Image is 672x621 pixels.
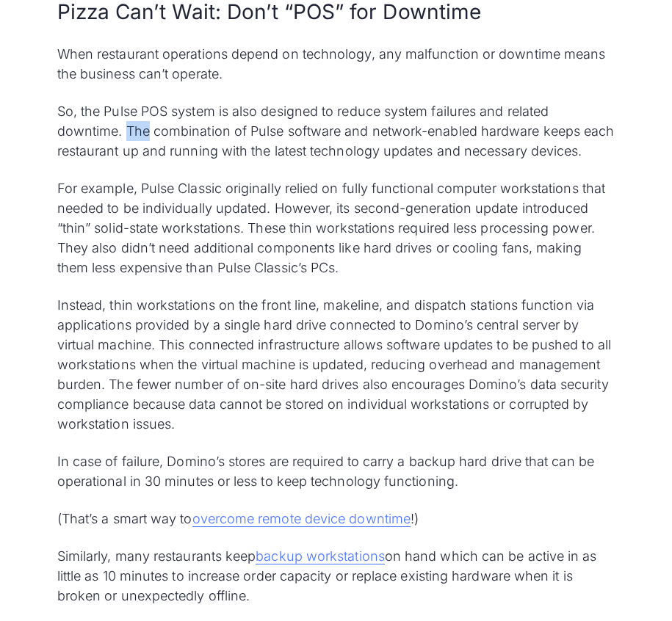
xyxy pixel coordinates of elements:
[57,451,615,491] p: In case of failure, Domino’s stores are required to carry a backup hard drive that can be operati...
[256,548,385,564] a: backup workstations
[192,511,411,527] a: overcome remote device downtime
[57,295,615,434] p: Instead, thin workstations on the front line, makeline, and dispatch stations function via applic...
[57,178,615,277] p: For example, Pulse Classic originally relied on fully functional computer workstations that neede...
[57,44,615,84] p: When restaurant operations depend on technology, any malfunction or downtime means the business c...
[57,509,615,529] p: (That’s a smart way to !)
[57,101,615,161] p: So, the Pulse POS system is also designed to reduce system failures and related downtime. The com...
[57,546,615,606] p: Similarly, many restaurants keep on hand which can be active in as little as 10 minutes to increa...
